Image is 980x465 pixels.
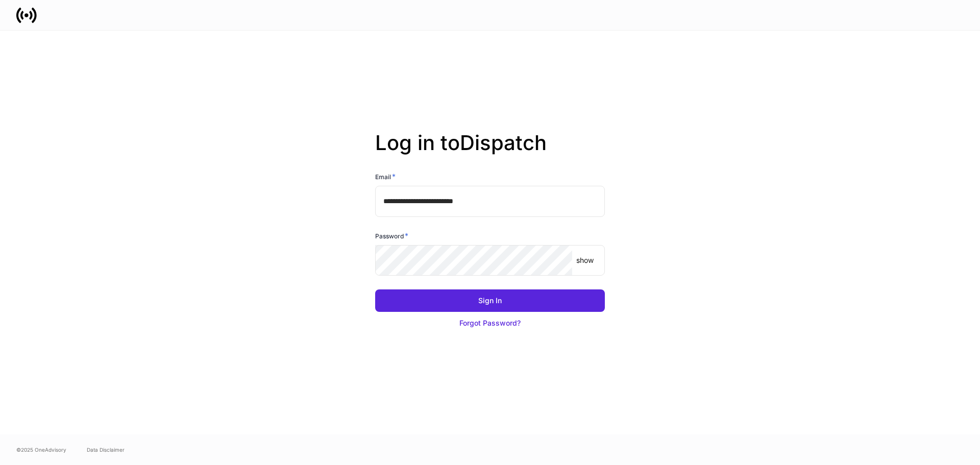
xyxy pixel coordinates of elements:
div: Sign In [478,296,502,306]
a: Data Disclaimer [87,446,125,454]
button: Forgot Password? [375,312,605,334]
button: Sign In [375,289,605,312]
h6: Email [375,172,396,182]
div: Forgot Password? [459,318,521,328]
h6: Password [375,231,408,241]
span: © 2025 OneAdvisory [16,446,66,454]
p: show [576,255,594,265]
h2: Log in to Dispatch [375,131,605,172]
